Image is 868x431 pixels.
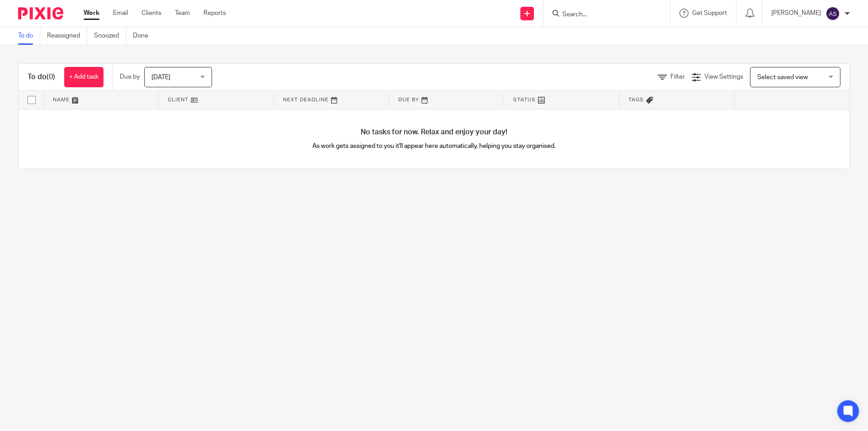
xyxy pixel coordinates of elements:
[84,9,99,18] a: Work
[203,9,226,18] a: Reports
[18,7,63,19] img: Pixie
[19,128,849,137] h4: No tasks for now. Relax and enjoy your day!
[628,97,644,102] span: Tags
[47,73,55,81] span: (0)
[704,74,743,80] span: View Settings
[670,74,685,80] span: Filter
[692,10,727,16] span: Get Support
[28,72,55,82] h1: To do
[757,74,808,81] span: Select saved view
[113,9,128,18] a: Email
[142,9,161,18] a: Clients
[133,27,155,45] a: Done
[175,9,190,18] a: Team
[226,142,642,151] p: As work gets assigned to you it'll appear here automatically, helping you stay organised.
[18,27,40,45] a: To do
[64,67,104,87] a: + Add task
[47,27,87,45] a: Reassigned
[561,11,643,19] input: Search
[151,74,170,81] span: [DATE]
[771,9,821,18] p: [PERSON_NAME]
[94,27,126,45] a: Snoozed
[826,6,840,21] img: svg%3E
[120,72,140,81] p: Due by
